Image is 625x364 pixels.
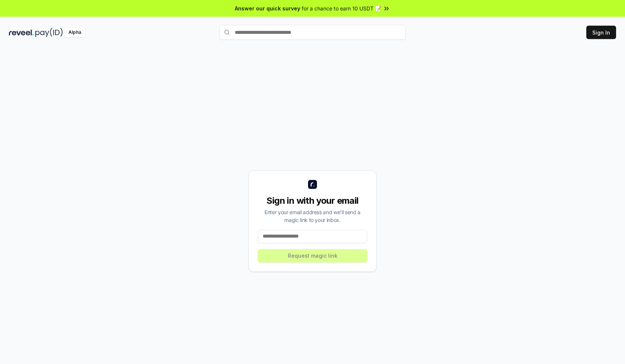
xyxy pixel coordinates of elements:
[258,208,367,224] div: Enter your email address and we’ll send a magic link to your inbox.
[9,28,34,37] img: reveel_dark
[586,26,616,39] button: Sign In
[64,28,85,37] div: Alpha
[258,195,367,207] div: Sign in with your email
[235,4,300,12] span: Answer our quick survey
[35,28,63,37] img: pay_id
[302,4,381,12] span: for a chance to earn 10 USDT 📝
[308,180,317,189] img: logo_small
